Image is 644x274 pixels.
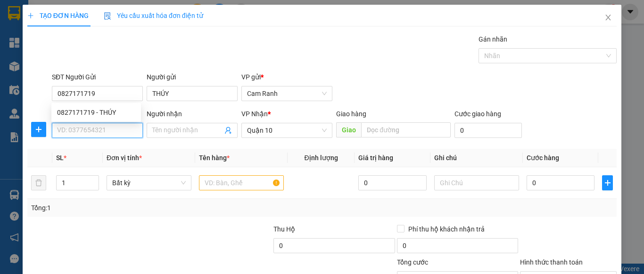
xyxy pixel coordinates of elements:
span: Đơn vị tính [107,154,142,162]
span: Yêu cầu xuất hóa đơn điện tử [104,12,203,19]
input: VD: Bàn, Ghế [199,175,284,190]
span: Cước hàng [527,154,559,162]
div: Người gửi [147,72,238,82]
li: 35 Hoàng Dư Khương, Phường 12 [12,15,54,46]
span: TẠO ĐƠN HÀNG [27,12,89,19]
input: Cước giao hàng [454,123,522,138]
span: SL [56,154,64,162]
input: Dọc đường [361,122,451,137]
button: Close [595,5,621,31]
div: 0827171719 - THÚY [51,105,141,120]
span: phone [12,48,18,54]
span: Cam Ranh [247,86,327,101]
img: icon [104,12,111,20]
span: Định lượng [304,154,338,162]
button: plus [31,122,46,137]
li: 0942 797 775 , 0942 404 248 [12,46,54,77]
input: Ghi Chú [434,175,519,190]
div: 0827171719 - THÚY [57,107,135,118]
span: plus [27,12,34,19]
div: VP gửi [241,72,332,82]
span: Tổng cước [397,258,428,266]
span: Giá trị hàng [358,154,393,162]
span: user-add [224,127,232,134]
label: Gán nhãn [479,35,507,43]
span: plus [32,126,46,133]
span: Bất kỳ [112,176,186,190]
span: Quận 10 [247,123,327,137]
label: Cước giao hàng [454,110,501,118]
label: Hình thức thanh toán [520,258,583,266]
button: delete [31,175,46,190]
span: Phí thu hộ khách nhận trả [405,224,488,234]
span: Giao hàng [336,110,366,118]
span: Giao [336,122,361,137]
button: plus [602,175,613,190]
input: 0 [358,175,426,190]
span: Tên hàng [199,154,230,162]
div: Tổng: 1 [31,203,249,213]
th: Ghi chú [430,149,523,167]
div: Người nhận [147,109,238,119]
span: plus [603,179,612,187]
span: environment [12,17,18,23]
span: Thu Hộ [273,225,295,233]
div: SĐT Người Gửi [52,72,143,82]
span: VP Nhận [241,110,268,118]
span: close [604,14,612,21]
